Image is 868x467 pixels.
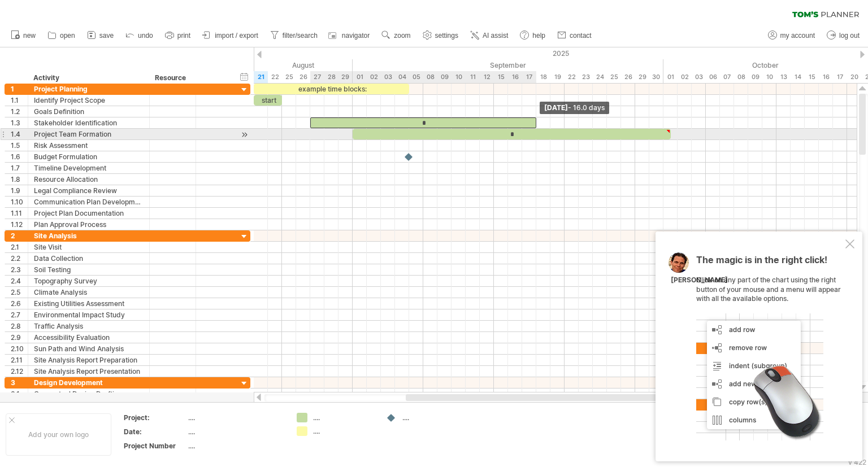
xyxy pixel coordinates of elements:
[188,441,283,451] div: ....
[593,71,607,83] div: Wednesday, 24 September 2025
[34,332,144,343] div: Accessibility Evaluation
[11,264,28,275] div: 2.3
[34,106,144,117] div: Goals Definition
[155,72,189,84] div: Resource
[327,28,373,43] a: navigator
[671,276,728,285] div: [PERSON_NAME]
[11,84,28,94] div: 1
[188,427,283,437] div: ....
[565,71,579,83] div: Monday, 22 September 2025
[11,106,28,117] div: 1.2
[607,71,621,83] div: Thursday, 25 September 2025
[776,71,791,83] div: Monday, 13 October 2025
[791,71,805,83] div: Tuesday, 14 October 2025
[8,28,39,43] a: new
[848,458,866,466] div: v 422
[720,71,734,83] div: Tuesday, 7 October 2025
[123,28,157,43] a: undo
[579,71,593,83] div: Tuesday, 23 September 2025
[11,309,28,320] div: 2.7
[342,32,370,40] span: navigator
[420,28,462,43] a: settings
[540,102,609,114] div: [DATE]
[124,441,186,451] div: Project Number
[199,28,262,43] a: import / export
[11,377,28,388] div: 3
[11,366,28,377] div: 2.12
[254,95,282,106] div: start
[423,71,437,83] div: Monday, 8 September 2025
[353,71,367,83] div: Monday, 1 September 2025
[34,242,144,252] div: Site Visit
[296,71,310,83] div: Tuesday, 26 August 2025
[805,71,819,83] div: Wednesday, 15 October 2025
[824,28,863,43] a: log out
[819,71,833,83] div: Thursday, 16 October 2025
[23,32,36,40] span: new
[480,71,494,83] div: Friday, 12 September 2025
[381,71,395,83] div: Wednesday, 3 September 2025
[313,413,375,422] div: ....
[338,71,353,83] div: Friday, 29 August 2025
[409,71,423,83] div: Friday, 5 September 2025
[34,377,144,388] div: Design Development
[11,230,28,241] div: 2
[452,71,466,83] div: Wednesday, 10 September 2025
[568,103,605,112] span: - 16.0 days
[678,71,692,83] div: Thursday, 2 October 2025
[11,151,28,162] div: 1.6
[734,71,748,83] div: Wednesday, 8 October 2025
[762,71,776,83] div: Friday, 10 October 2025
[254,84,409,94] div: example time blocks:
[748,71,762,83] div: Thursday, 9 October 2025
[215,32,258,40] span: import / export
[11,343,28,354] div: 2.10
[11,117,28,128] div: 1.3
[466,71,480,83] div: Thursday, 11 September 2025
[11,242,28,252] div: 2.1
[367,71,381,83] div: Tuesday, 2 September 2025
[353,59,663,71] div: September 2025
[402,413,464,422] div: ....
[283,32,318,40] span: filter/search
[310,71,324,83] div: Wednesday, 27 August 2025
[11,321,28,331] div: 2.8
[11,95,28,106] div: 1.1
[11,253,28,264] div: 2.2
[254,71,268,83] div: Thursday, 21 August 2025
[483,32,508,40] span: AI assist
[706,71,720,83] div: Monday, 6 October 2025
[34,287,144,298] div: Climate Analysis
[34,185,144,196] div: Legal Compliance Review
[570,32,592,40] span: contact
[11,298,28,309] div: 2.6
[34,343,144,354] div: Sun Path and Wind Analysis
[162,28,194,43] a: print
[839,32,860,40] span: log out
[34,174,144,185] div: Resource Allocation
[437,71,452,83] div: Tuesday, 9 September 2025
[394,32,410,40] span: zoom
[34,151,144,162] div: Budget Formulation
[124,413,186,422] div: Project:
[11,197,28,207] div: 1.10
[663,71,678,83] div: Wednesday, 1 October 2025
[34,140,144,151] div: Risk Assessment
[239,129,250,141] div: scroll to activity
[11,332,28,343] div: 2.9
[11,276,28,286] div: 2.4
[177,32,190,40] span: print
[532,32,545,40] span: help
[11,219,28,230] div: 1.12
[6,413,111,456] div: Add your own logo
[696,255,843,440] div: Click on any part of the chart using the right button of your mouse and a menu will appear with a...
[324,71,338,83] div: Thursday, 28 August 2025
[138,32,153,40] span: undo
[34,309,144,320] div: Environmental Impact Study
[34,366,144,377] div: Site Analysis Report Presentation
[435,32,458,40] span: settings
[395,71,409,83] div: Thursday, 4 September 2025
[780,32,815,40] span: my account
[34,276,144,286] div: Topography Survey
[508,71,522,83] div: Tuesday, 16 September 2025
